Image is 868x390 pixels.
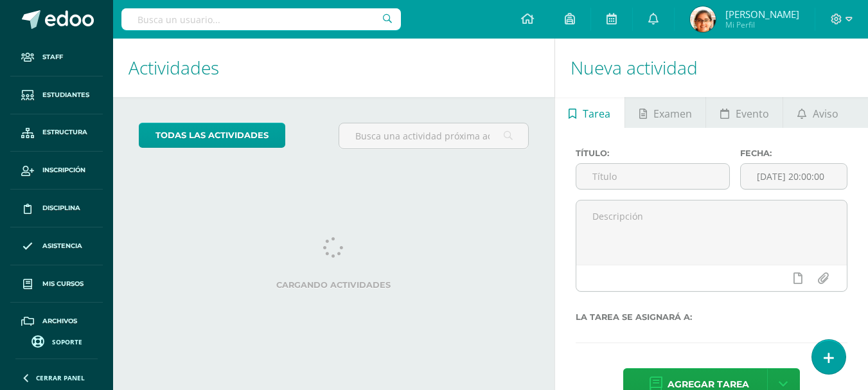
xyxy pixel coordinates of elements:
[10,265,103,303] a: Mis cursos
[583,98,610,129] span: Tarea
[725,8,799,21] span: [PERSON_NAME]
[42,241,82,251] span: Asistencia
[36,373,85,382] span: Cerrar panel
[10,39,103,76] a: Staff
[576,148,730,158] label: Título:
[139,123,285,148] a: todas las Actividades
[10,190,103,227] a: Disciplina
[783,97,852,128] a: Aviso
[813,98,838,129] span: Aviso
[10,76,103,114] a: Estudiantes
[740,148,847,158] label: Fecha:
[653,98,692,129] span: Examen
[10,303,103,341] a: Archivos
[42,203,80,213] span: Disciplina
[139,280,529,290] label: Cargando actividades
[42,279,84,289] span: Mis cursos
[42,52,63,62] span: Staff
[576,164,729,189] input: Título
[42,90,89,100] span: Estudiantes
[736,98,769,129] span: Evento
[52,337,82,346] span: Soporte
[576,312,847,322] label: La tarea se asignará a:
[10,114,103,152] a: Estructura
[706,97,783,128] a: Evento
[121,8,401,30] input: Busca un usuario...
[625,97,705,128] a: Examen
[128,39,539,97] h1: Actividades
[15,332,98,350] a: Soporte
[741,164,847,189] input: Fecha de entrega
[725,19,799,30] span: Mi Perfil
[339,123,527,148] input: Busca una actividad próxima aquí...
[555,97,624,128] a: Tarea
[42,165,85,175] span: Inscripción
[42,316,77,326] span: Archivos
[42,127,87,137] span: Estructura
[10,227,103,265] a: Asistencia
[571,39,853,97] h1: Nueva actividad
[10,152,103,190] a: Inscripción
[690,6,716,32] img: 83dcd1ae463a5068b4a108754592b4a9.png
